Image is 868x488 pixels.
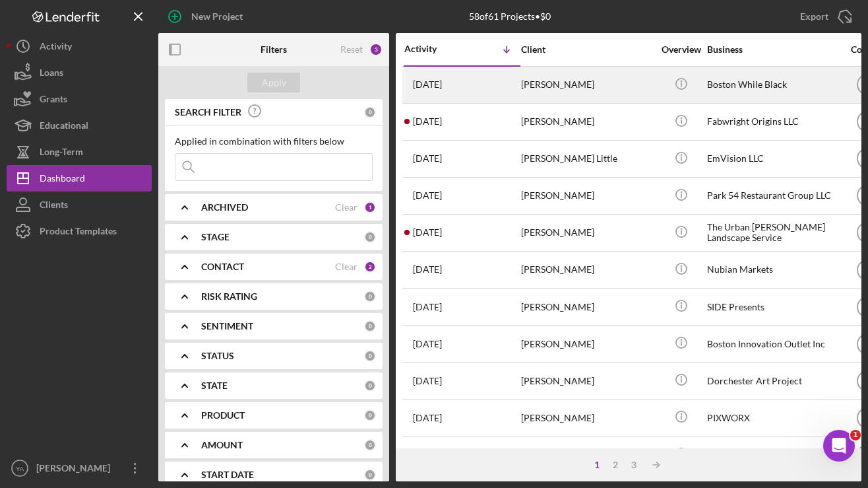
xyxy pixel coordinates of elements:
[364,380,376,392] div: 0
[7,139,152,165] button: Long-Term
[33,455,119,485] div: [PERSON_NAME]
[364,106,376,118] div: 0
[175,107,241,118] b: SEARCH FILTER
[364,350,376,362] div: 0
[201,232,230,242] b: STAGE
[40,59,63,89] div: Loans
[364,231,376,243] div: 0
[40,192,68,221] div: Clients
[413,413,442,423] time: 2024-11-16 15:34
[521,141,653,176] div: [PERSON_NAME] Little
[340,44,363,55] div: Reset
[40,218,117,248] div: Product Templates
[521,178,653,213] div: [PERSON_NAME]
[707,67,839,102] div: Boston While Black
[413,227,442,238] time: 2024-12-30 02:33
[16,465,24,472] text: YA
[335,261,357,272] div: Clear
[7,33,152,59] button: Activity
[823,430,855,462] iframe: Intercom live chat
[850,430,861,440] span: 1
[7,218,152,244] button: Product Templates
[656,44,706,55] div: Overview
[364,201,376,213] div: 1
[201,291,257,302] b: RISK RATING
[364,469,376,481] div: 0
[413,302,442,312] time: 2024-11-22 22:14
[247,73,300,92] button: Apply
[7,165,152,192] button: Dashboard
[158,3,256,30] button: New Project
[521,44,653,55] div: Client
[369,43,383,56] div: 3
[201,410,245,421] b: PRODUCT
[364,439,376,451] div: 0
[413,153,442,164] time: 2025-04-28 21:42
[175,136,373,147] div: Applied in combination with filters below
[364,409,376,421] div: 0
[7,192,152,218] button: Clients
[707,252,839,287] div: Nubian Markets
[201,261,244,272] b: CONTACT
[364,291,376,302] div: 0
[707,104,839,139] div: Fabwright Origins LLC
[521,104,653,139] div: [PERSON_NAME]
[201,380,228,391] b: STATE
[521,363,653,398] div: [PERSON_NAME]
[413,339,442,349] time: 2024-11-20 14:10
[413,190,442,201] time: 2025-03-18 21:34
[707,289,839,324] div: SIDE Presents
[800,3,828,30] div: Export
[40,165,85,195] div: Dashboard
[7,59,152,86] button: Loans
[521,289,653,324] div: [PERSON_NAME]
[413,376,442,386] time: 2024-11-18 02:02
[40,33,72,63] div: Activity
[521,400,653,435] div: [PERSON_NAME]
[7,86,152,112] button: Grants
[40,112,88,142] div: Educational
[191,3,243,30] div: New Project
[201,202,248,213] b: ARCHIVED
[707,400,839,435] div: PIXWORX
[707,215,839,250] div: The Urban [PERSON_NAME] Landscape Service
[625,460,643,470] div: 3
[413,79,442,90] time: 2025-08-11 02:50
[201,321,253,331] b: SENTIMENT
[7,455,152,481] button: YA[PERSON_NAME]
[707,363,839,398] div: Dorchester Art Project
[364,320,376,332] div: 0
[521,215,653,250] div: [PERSON_NAME]
[787,3,861,30] button: Export
[201,470,254,480] b: START DATE
[404,44,462,54] div: Activity
[521,252,653,287] div: [PERSON_NAME]
[707,437,839,472] div: Urban Food & Beverage LLC
[707,44,839,55] div: Business
[364,261,376,273] div: 2
[262,73,286,92] div: Apply
[707,178,839,213] div: Park 54 Restaurant Group LLC
[469,11,551,22] div: 58 of 61 Projects • $0
[521,326,653,361] div: [PERSON_NAME]
[707,141,839,176] div: EmVision LLC
[413,116,442,127] time: 2025-06-27 16:45
[7,112,152,139] button: Educational
[707,326,839,361] div: Boston Innovation Outlet Inc
[335,202,357,213] div: Clear
[40,86,67,116] div: Grants
[521,67,653,102] div: [PERSON_NAME]
[606,460,625,470] div: 2
[413,264,442,275] time: 2024-12-02 17:00
[40,139,83,168] div: Long-Term
[201,351,234,361] b: STATUS
[201,440,243,450] b: AMOUNT
[521,437,653,472] div: [PERSON_NAME]
[588,460,606,470] div: 1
